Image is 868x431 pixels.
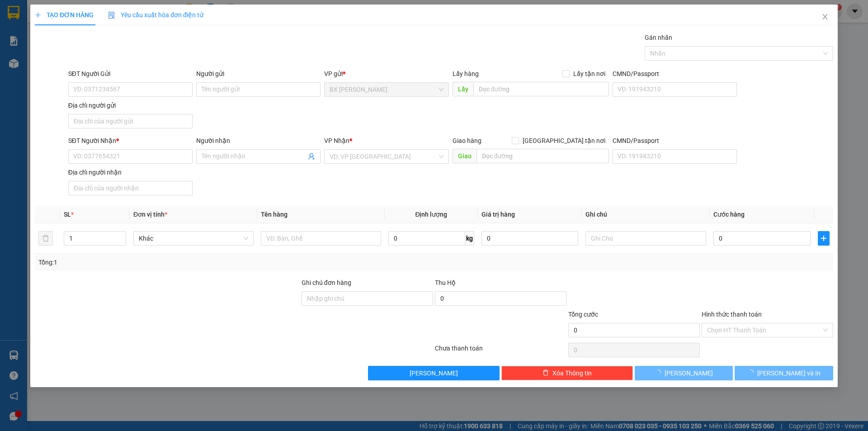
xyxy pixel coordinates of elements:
input: Địa chỉ của người nhận [68,181,193,195]
span: VP Nhận [325,137,350,144]
span: Đơn vị tính [133,211,167,218]
span: plus [35,12,41,18]
input: 0 [481,231,579,246]
div: Chưa thanh toán [434,343,567,359]
button: delete [38,231,53,246]
span: close [821,13,829,20]
span: Thu Hộ [435,279,456,286]
span: Giao hàng [453,137,481,144]
input: Địa chỉ của người gửi [68,114,193,128]
input: Dọc đường [473,82,609,96]
span: Lấy [453,82,473,96]
button: [PERSON_NAME] [368,366,500,380]
div: Người gửi [196,69,321,79]
span: Tổng cước [568,311,598,318]
span: [GEOGRAPHIC_DATA] tận nơi [519,136,609,146]
button: [PERSON_NAME] và In [735,366,833,380]
button: plus [818,231,830,246]
span: Khác [139,232,248,245]
span: Tên hàng [261,211,288,218]
button: deleteXóa Thông tin [502,366,633,380]
span: SL [64,211,71,218]
label: Gán nhãn [645,34,672,41]
span: BX Cao Lãnh [330,83,443,96]
div: Tổng: 1 [38,257,335,267]
input: Dọc đường [476,149,609,163]
div: CMND/Passport [613,136,737,146]
span: [PERSON_NAME] và In [757,368,821,378]
th: Ghi chú [582,206,710,223]
div: SĐT Người Nhận [68,136,193,146]
div: CMND/Passport [613,69,737,79]
button: [PERSON_NAME] [635,366,733,380]
input: VD: Bàn, Ghế [261,231,381,246]
span: Cước hàng [713,211,745,218]
img: icon [108,12,115,19]
span: user-add [308,153,316,160]
span: [PERSON_NAME] [665,368,713,378]
span: Xóa Thông tin [552,368,592,378]
span: loading [747,369,757,376]
div: Địa chỉ người nhận [68,167,193,177]
span: Giá trị hàng [481,211,515,218]
span: Yêu cầu xuất hóa đơn điện tử [108,11,203,19]
button: Close [812,5,838,30]
div: Người nhận [196,136,321,146]
span: TẠO ĐƠN HÀNG [35,11,94,19]
span: Lấy tận nơi [570,69,609,79]
label: Hình thức thanh toán [702,311,762,318]
span: plus [818,235,829,242]
div: Địa chỉ người gửi [68,100,193,110]
input: Ghi Chú [586,231,706,246]
span: delete [542,369,549,377]
div: VP gửi [325,69,449,79]
span: loading [655,369,665,376]
span: kg [465,231,474,246]
input: Ghi chú đơn hàng [302,291,433,306]
label: Ghi chú đơn hàng [302,279,351,286]
span: Lấy hàng [453,70,479,77]
div: SĐT Người Gửi [68,69,193,79]
span: Định lượng [415,211,448,218]
span: Giao [453,149,476,163]
span: [PERSON_NAME] [410,368,458,378]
